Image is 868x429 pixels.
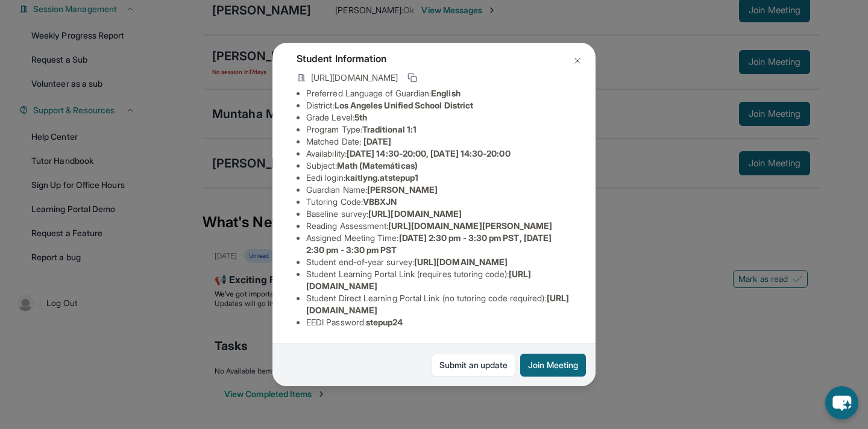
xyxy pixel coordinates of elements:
[306,184,571,196] li: Guardian Name :
[306,99,571,111] li: District:
[306,124,571,136] li: Program Type:
[363,136,391,146] span: [DATE]
[311,72,398,84] span: [URL][DOMAIN_NAME]
[825,386,858,419] button: chat-button
[306,208,571,220] li: Baseline survey :
[306,316,571,328] li: EEDI Password :
[354,112,367,122] span: 5th
[367,184,438,195] span: [PERSON_NAME]
[335,100,473,110] span: Los Angeles Unified School District
[431,88,461,98] span: English
[345,172,418,183] span: kaitlyng.atstepup1
[306,292,571,316] li: Student Direct Learning Portal Link (no tutoring code required) :
[306,111,571,124] li: Grade Level:
[306,268,571,292] li: Student Learning Portal Link (requires tutoring code) :
[366,317,403,327] span: stepup24
[306,160,571,172] li: Subject :
[306,172,571,184] li: Eedi login :
[432,354,515,377] a: Submit an update
[520,354,586,377] button: Join Meeting
[306,233,552,255] span: [DATE] 2:30 pm - 3:30 pm PST, [DATE] 2:30 pm - 3:30 pm PST
[573,56,582,66] img: Close Icon
[363,196,397,207] span: VBBXJN
[362,124,417,134] span: Traditional 1:1
[297,51,571,66] h4: Student Information
[306,196,571,208] li: Tutoring Code :
[306,256,571,268] li: Student end-of-year survey :
[368,208,462,219] span: [URL][DOMAIN_NAME]
[306,232,571,256] li: Assigned Meeting Time :
[306,148,571,160] li: Availability:
[347,148,511,158] span: [DATE] 14:30-20:00, [DATE] 14:30-20:00
[306,87,571,99] li: Preferred Language of Guardian:
[388,221,552,231] span: [URL][DOMAIN_NAME][PERSON_NAME]
[414,257,508,267] span: [URL][DOMAIN_NAME]
[306,220,571,232] li: Reading Assessment :
[405,70,420,85] button: Copy link
[337,160,418,171] span: Math (Matemáticas)
[306,136,571,148] li: Matched Date:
